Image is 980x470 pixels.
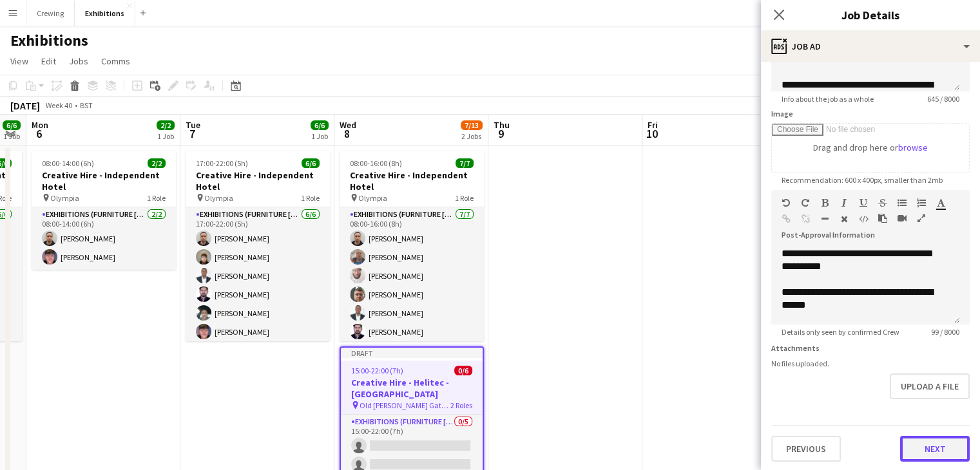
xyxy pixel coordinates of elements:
h3: Creative Hire - Independent Hotel [32,169,176,193]
span: Wed [340,119,356,131]
span: Comms [101,55,130,67]
label: Attachments [771,343,820,353]
span: 10 [646,126,658,141]
app-job-card: 17:00-22:00 (5h)6/6Creative Hire - Independent Hotel Olympia1 RoleExhibitions (Furniture [PERSON_... [186,151,330,341]
span: 08:00-16:00 (8h) [350,158,402,168]
span: 2/2 [148,158,166,168]
button: HTML Code [859,214,868,224]
a: Edit [36,53,61,70]
div: 1 Job [157,131,174,141]
span: Thu [494,119,510,131]
span: 0/6 [454,366,472,375]
h3: Creative Hire - Helitec - [GEOGRAPHIC_DATA] [341,377,483,400]
button: Upload a file [890,373,970,399]
span: 6/6 [302,158,320,168]
span: Tue [186,119,200,131]
app-card-role: Exhibitions (Furniture [PERSON_NAME])7/708:00-16:00 (8h)[PERSON_NAME][PERSON_NAME][PERSON_NAME][P... [340,207,484,363]
span: View [10,55,28,67]
span: Info about the job as a whole [771,94,884,104]
span: Jobs [69,55,88,67]
span: 645 / 8000 [917,94,970,104]
span: 1 Role [147,193,166,203]
span: Old [PERSON_NAME] Gate - PA Show [360,400,450,410]
app-job-card: 08:00-16:00 (8h)7/7Creative Hire - Independent Hotel Olympia1 RoleExhibitions (Furniture [PERSON_... [340,151,484,341]
button: Text Color [936,198,945,208]
div: [DATE] [10,99,40,112]
span: 7/13 [461,120,483,130]
span: 6/6 [311,120,329,130]
span: 1 Role [455,193,474,203]
span: Details only seen by confirmed Crew [771,327,910,337]
span: Olympia [358,193,387,203]
span: 17:00-22:00 (5h) [196,158,248,168]
app-job-card: 08:00-14:00 (6h)2/2Creative Hire - Independent Hotel Olympia1 RoleExhibitions (Furniture [PERSON_... [32,151,176,270]
div: 1 Job [3,131,20,141]
button: Paste as plain text [878,213,887,223]
a: View [5,53,34,70]
button: Underline [859,198,868,208]
span: Fri [648,119,658,131]
span: 6 [30,126,48,141]
div: 2 Jobs [461,131,482,141]
span: 15:00-22:00 (7h) [351,366,403,375]
span: 7 [184,126,200,141]
a: Comms [96,53,135,70]
span: 99 / 8000 [921,327,970,337]
button: Insert video [898,213,907,223]
button: Clear Formatting [840,214,849,224]
span: Mon [32,119,48,131]
app-card-role: Exhibitions (Furniture [PERSON_NAME])6/617:00-22:00 (5h)[PERSON_NAME][PERSON_NAME][PERSON_NAME][P... [186,207,330,344]
div: 1 Job [311,131,328,141]
span: 1 Role [301,193,320,203]
span: 2/2 [157,120,175,130]
span: 8 [338,126,356,141]
span: 7/7 [456,158,474,168]
button: Redo [801,198,810,208]
button: Fullscreen [917,213,926,223]
h3: Creative Hire - Independent Hotel [186,169,330,193]
button: Exhibitions [75,1,135,26]
h1: Exhibitions [10,31,88,50]
div: Draft [341,348,483,358]
button: Crewing [26,1,75,26]
div: No files uploaded. [771,359,970,368]
h3: Job Details [761,6,980,23]
span: 08:00-14:00 (6h) [42,158,94,168]
span: 9 [492,126,510,141]
div: Job Ad [761,31,980,62]
button: Previous [771,436,841,462]
button: Undo [782,198,791,208]
button: Italic [840,198,849,208]
span: Edit [41,55,56,67]
div: BST [80,100,93,110]
button: Unordered List [898,198,907,208]
button: Horizontal Line [820,214,829,224]
app-card-role: Exhibitions (Furniture [PERSON_NAME])2/208:00-14:00 (6h)[PERSON_NAME][PERSON_NAME] [32,207,176,270]
span: 2 Roles [450,400,472,410]
span: Week 40 [43,100,75,110]
h3: Creative Hire - Independent Hotel [340,169,484,193]
button: Strikethrough [878,198,887,208]
button: Next [900,436,970,462]
span: Olympia [204,193,233,203]
span: 6/6 [3,120,21,130]
button: Ordered List [917,198,926,208]
a: Jobs [64,53,93,70]
span: Recommendation: 600 x 400px, smaller than 2mb [771,175,953,185]
span: Olympia [50,193,79,203]
button: Bold [820,198,829,208]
